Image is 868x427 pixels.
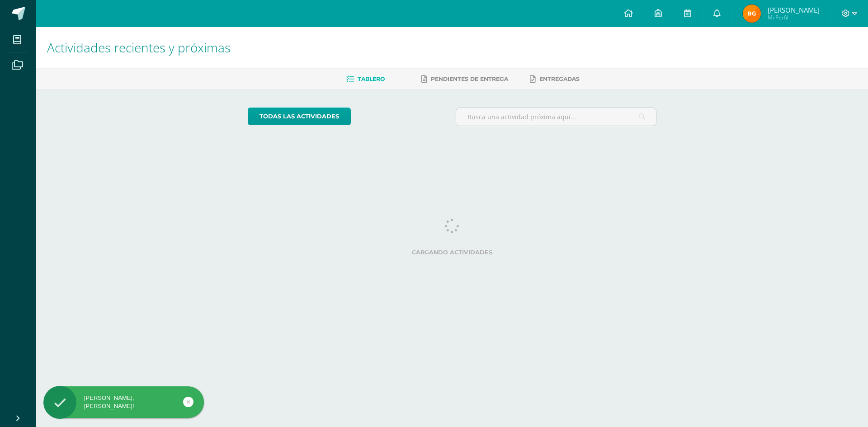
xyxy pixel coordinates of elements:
[768,14,820,21] span: Mi Perfil
[248,108,351,125] a: todas las Actividades
[346,72,385,86] a: Tablero
[530,72,580,86] a: Entregadas
[47,39,231,56] span: Actividades recientes y próximas
[431,75,508,82] span: Pendientes de entrega
[43,394,204,410] div: [PERSON_NAME], [PERSON_NAME]!
[456,108,656,126] input: Busca una actividad próxima aquí...
[248,249,657,256] label: Cargando actividades
[743,5,761,23] img: 8b4bf27614ed66a5e291145a55fe3c2f.png
[358,75,385,82] span: Tablero
[421,72,508,86] a: Pendientes de entrega
[539,75,580,82] span: Entregadas
[768,5,820,14] span: [PERSON_NAME]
